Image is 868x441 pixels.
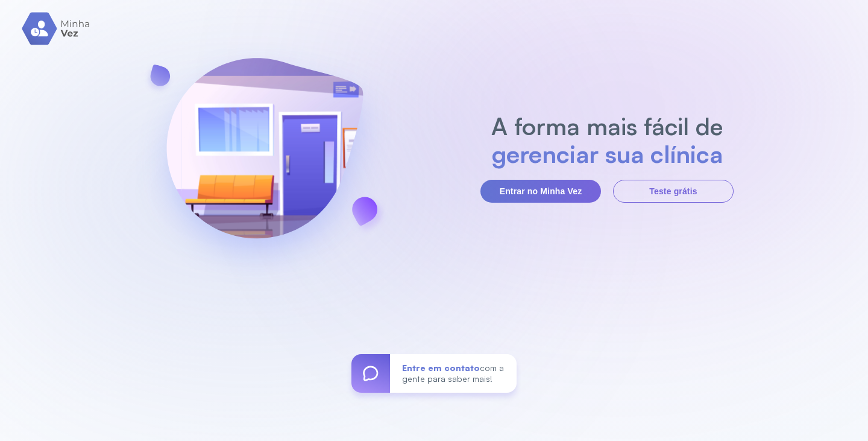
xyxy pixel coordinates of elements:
[480,180,601,203] button: Entrar no Minha Vez
[485,112,729,140] h2: A forma mais fácil de
[613,180,734,203] button: Teste grátis
[402,363,480,373] span: Entre em contato
[134,26,395,288] img: banner-login.svg
[22,12,91,45] img: logo.svg
[485,140,729,168] h2: gerenciar sua clínica
[351,354,517,393] a: Entre em contatocom a gente para saber mais!
[390,354,517,393] div: com a gente para saber mais!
